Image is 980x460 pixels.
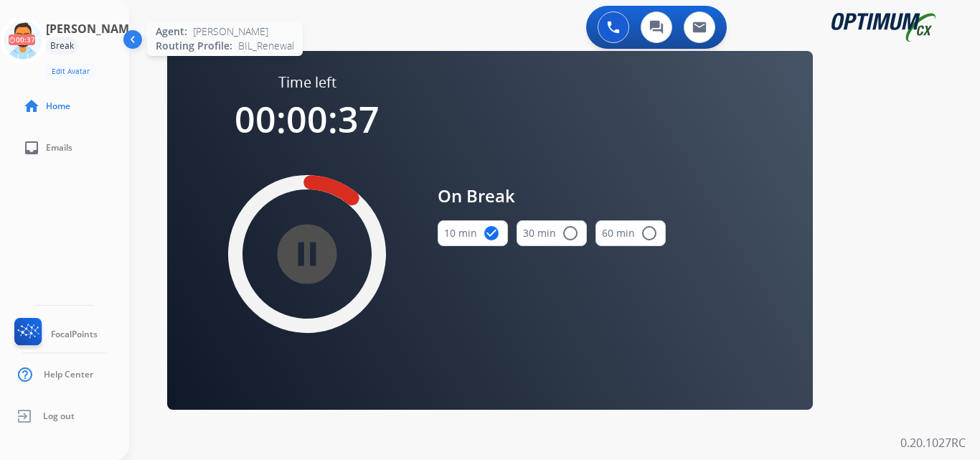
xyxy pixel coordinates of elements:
span: 00:00:37 [235,95,380,144]
button: 30 min [517,220,587,246]
span: Agent: [156,24,187,39]
mat-icon: home [23,98,40,115]
span: [PERSON_NAME] [193,24,268,39]
mat-icon: inbox [23,139,40,156]
span: FocalPoints [51,329,98,340]
span: Home [46,100,70,112]
span: Emails [46,142,72,154]
p: 0.20.1027RC [900,434,966,451]
button: 10 min [438,220,508,246]
span: Help Center [44,369,93,380]
mat-icon: radio_button_unchecked [641,225,658,242]
button: Edit Avatar [46,63,95,80]
mat-icon: check_circle [483,225,500,242]
span: On Break [438,183,666,209]
h3: [PERSON_NAME] [46,20,139,37]
span: BIL_Renewal [238,39,294,53]
span: Log out [43,410,75,422]
span: Time left [278,72,336,93]
mat-icon: pause_circle_filled [298,245,316,263]
button: 60 min [595,220,666,246]
a: FocalPoints [11,318,98,351]
div: Break [46,37,78,55]
span: Routing Profile: [156,39,232,53]
mat-icon: radio_button_unchecked [562,225,579,242]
